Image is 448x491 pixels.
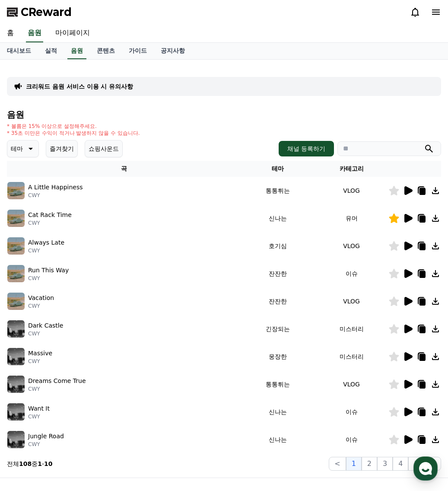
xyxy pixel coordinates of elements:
img: music [7,320,25,338]
a: 음원 [67,43,86,59]
img: music [7,293,25,310]
h4: 음원 [7,110,441,119]
p: Cat Rack Time [28,210,72,220]
img: music [7,265,25,282]
td: VLOG [315,232,388,260]
p: CWY [28,275,69,282]
td: 웅장한 [241,343,315,370]
th: 곡 [7,161,241,177]
a: 설정 [111,274,166,296]
button: 쇼핑사운드 [85,140,123,157]
a: 음원 [26,24,43,42]
p: * 35초 미만은 수익이 적거나 발생하지 않을 수 있습니다. [7,130,140,137]
p: CWY [28,247,64,254]
span: 대화 [79,287,89,294]
img: music [7,403,25,421]
span: CReward [21,5,72,19]
button: 2 [362,457,377,471]
button: < [329,457,346,471]
img: music [7,182,25,199]
a: 크리워드 음원 서비스 이용 시 유의사항 [26,82,133,91]
td: VLOG [315,177,388,204]
span: 홈 [27,287,32,294]
p: CWY [28,303,54,309]
p: CWY [28,220,72,226]
p: CWY [28,330,63,337]
p: A Little Happiness [28,183,83,192]
p: Dreams Come True [28,376,86,386]
td: 신나는 [241,426,315,453]
a: 대화 [57,274,111,296]
p: CWY [28,358,52,365]
a: 마이페이지 [48,24,97,42]
button: 테마 [7,140,39,157]
strong: 10 [44,460,52,467]
td: 미스터리 [315,315,388,343]
td: VLOG [315,370,388,398]
td: 잔잔한 [241,260,315,287]
td: 호기심 [241,232,315,260]
a: 가이드 [122,43,154,59]
td: 신나는 [241,398,315,426]
button: 1 [346,457,362,471]
p: CWY [28,441,64,448]
td: VLOG [315,287,388,315]
td: 이슈 [315,260,388,287]
p: CWY [28,192,83,199]
p: Dark Castle [28,321,63,330]
p: CWY [28,413,50,420]
a: 홈 [3,274,57,296]
td: 미스터리 [315,343,388,370]
p: Always Late [28,238,64,247]
p: Jungle Road [28,432,64,441]
td: 신나는 [241,204,315,232]
th: 테마 [241,161,315,177]
a: CReward [7,5,72,19]
img: music [7,237,25,255]
button: 즐겨찾기 [46,140,78,157]
td: 긴장되는 [241,315,315,343]
td: 이슈 [315,398,388,426]
p: Massive [28,349,52,358]
button: 4 [393,457,408,471]
strong: 1 [38,460,42,467]
button: 5 [408,457,424,471]
p: * 볼륨은 15% 이상으로 설정해주세요. [7,123,140,130]
a: 공지사항 [154,43,192,59]
p: 전체 중 - [7,459,53,468]
p: 테마 [11,143,23,155]
p: Want It [28,404,50,413]
p: Vacation [28,293,54,303]
button: 3 [377,457,393,471]
strong: 108 [19,460,32,467]
td: 통통튀는 [241,370,315,398]
img: music [7,348,25,365]
td: 이슈 [315,426,388,453]
a: 콘텐츠 [90,43,122,59]
button: 채널 등록하기 [279,141,334,156]
span: 설정 [133,287,144,294]
th: 카테고리 [315,161,388,177]
img: music [7,210,25,227]
td: 잔잔한 [241,287,315,315]
p: Run This Way [28,266,69,275]
td: 유머 [315,204,388,232]
img: music [7,376,25,393]
p: CWY [28,386,86,392]
td: 통통튀는 [241,177,315,204]
img: music [7,431,25,448]
a: 실적 [38,43,64,59]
